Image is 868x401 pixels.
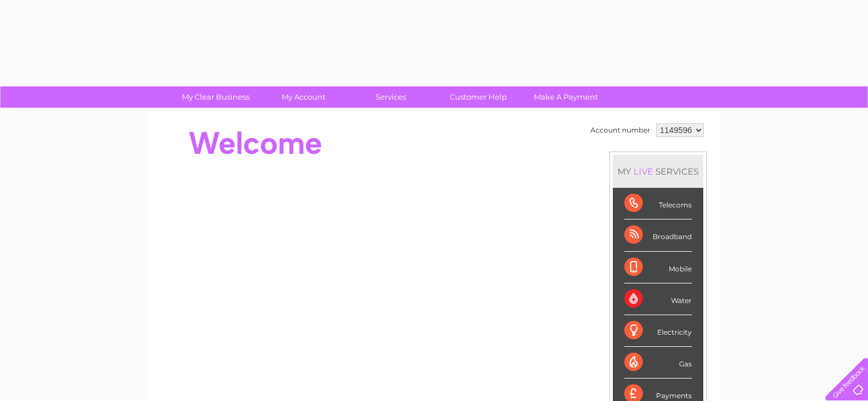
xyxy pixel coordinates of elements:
div: Telecoms [624,188,692,220]
a: My Account [256,86,351,108]
div: Water [624,283,692,315]
a: My Clear Business [168,86,263,108]
a: Services [343,86,438,108]
td: Account number [587,120,653,140]
div: Gas [624,347,692,379]
div: Electricity [624,315,692,347]
a: Make A Payment [518,86,613,108]
div: Mobile [624,252,692,283]
a: Customer Help [431,86,526,108]
div: Broadband [624,220,692,251]
div: MY SERVICES [613,155,703,188]
div: LIVE [631,166,655,177]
